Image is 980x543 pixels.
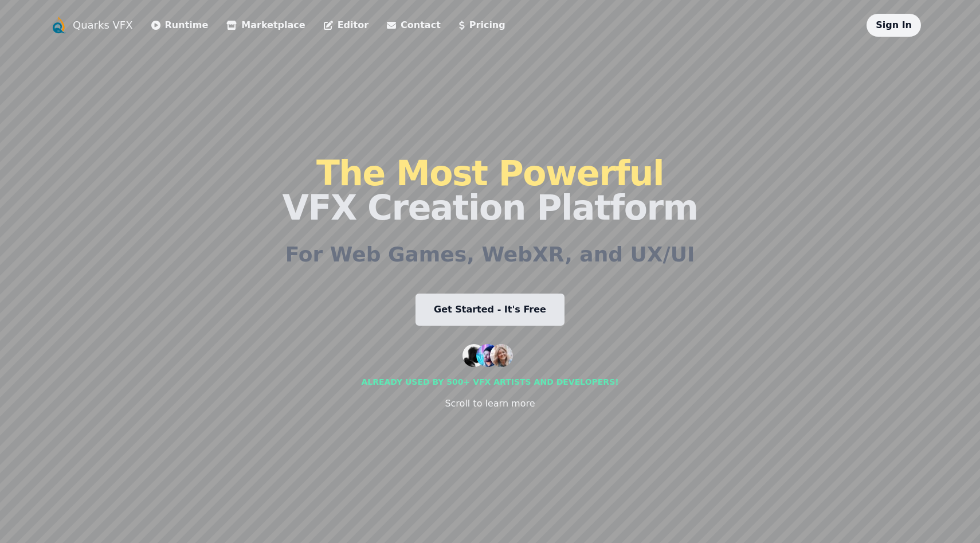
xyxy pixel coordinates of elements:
[462,344,485,367] img: customer 1
[445,397,535,411] div: Scroll to learn more
[282,156,697,225] h1: VFX Creation Platform
[476,344,499,367] img: customer 2
[226,18,305,32] a: Marketplace
[285,243,695,266] h2: For Web Games, WebXR, and UX/UI
[73,17,133,33] a: Quarks VFX
[361,376,618,388] div: Already used by 500+ vfx artists and developers!
[387,18,441,32] a: Contact
[459,18,505,32] a: Pricing
[490,344,513,367] img: customer 3
[316,153,664,193] span: The Most Powerful
[151,18,209,32] a: Runtime
[324,18,369,32] a: Editor
[415,294,565,326] a: Get Started - It's Free
[876,19,912,30] a: Sign In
